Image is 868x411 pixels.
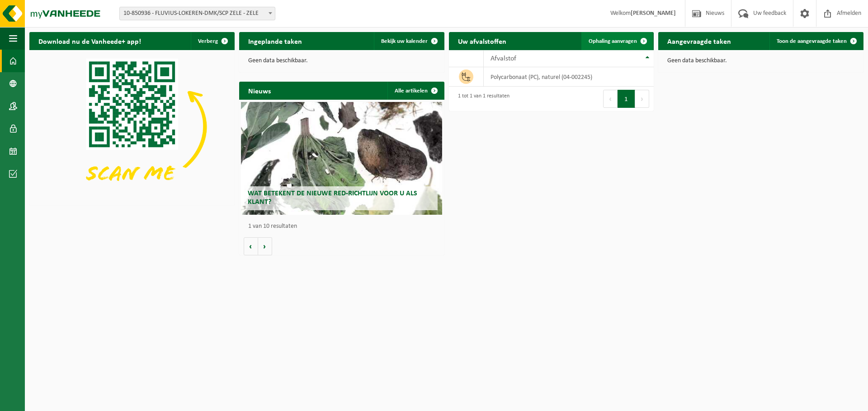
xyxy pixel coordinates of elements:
span: Afvalstof [491,55,516,62]
p: Geen data beschikbaar. [248,58,435,64]
p: 1 van 10 resultaten [248,223,440,230]
span: Bekijk uw kalender [381,38,428,44]
span: 10-850936 - FLUVIUS-LOKEREN-DMK/SCP ZELE - ZELE [120,7,275,20]
h2: Uw afvalstoffen [449,32,515,50]
button: Verberg [191,32,234,50]
button: Volgende [258,237,272,255]
h2: Ingeplande taken [239,32,311,50]
span: 10-850936 - FLUVIUS-LOKEREN-DMK/SCP ZELE - ZELE [119,7,275,20]
a: Wat betekent de nieuwe RED-richtlijn voor u als klant? [241,102,442,215]
span: Toon de aangevraagde taken [777,38,847,44]
td: polycarbonaat (PC), naturel (04-002245) [484,67,654,87]
h2: Aangevraagde taken [658,32,740,50]
strong: [PERSON_NAME] [631,10,676,17]
button: Next [635,90,649,108]
button: Previous [603,90,618,108]
a: Ophaling aanvragen [581,32,653,50]
a: Alle artikelen [387,82,443,100]
h2: Download nu de Vanheede+ app! [29,32,150,50]
a: Bekijk uw kalender [374,32,443,50]
p: Geen data beschikbaar. [667,58,854,64]
span: Verberg [198,38,218,44]
img: Download de VHEPlus App [29,50,235,203]
button: 1 [618,90,635,108]
a: Toon de aangevraagde taken [769,32,863,50]
div: 1 tot 1 van 1 resultaten [453,89,509,109]
h2: Nieuws [239,82,280,99]
span: Ophaling aanvragen [589,38,637,44]
span: Wat betekent de nieuwe RED-richtlijn voor u als klant? [248,190,417,206]
button: Vorige [244,237,258,255]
